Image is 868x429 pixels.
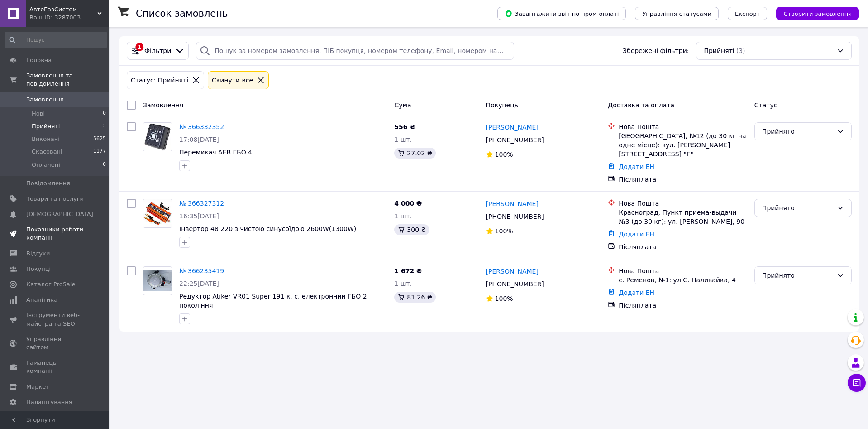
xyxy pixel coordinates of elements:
[26,250,50,258] span: Відгуки
[143,123,172,151] img: Фото товару
[26,96,64,104] span: Замовлення
[32,135,60,143] span: Виконані
[143,199,172,227] img: Фото товару
[762,126,833,136] div: Прийнято
[29,14,109,22] div: Ваш ID: 3287003
[619,301,747,310] div: Післяплата
[32,148,62,156] span: Скасовані
[26,383,49,391] span: Маркет
[26,226,84,242] span: Показники роботи компанії
[619,175,747,184] div: Післяплата
[619,266,747,275] div: Нова Пошта
[26,335,84,352] span: Управління сайтом
[776,7,859,20] button: Створити замовлення
[26,179,70,188] span: Повідомлення
[619,231,654,238] a: Додати ЕН
[394,267,422,275] span: 1 672 ₴
[394,212,412,220] span: 1 шт.
[32,110,45,118] span: Нові
[179,212,219,220] span: 16:35[DATE]
[394,136,412,143] span: 1 шт.
[32,161,60,169] span: Оплачені
[635,7,719,20] button: Управління статусами
[495,151,513,158] span: 100%
[619,289,654,296] a: Додати ЕН
[136,8,228,19] h1: Список замовлень
[486,199,539,208] a: [PERSON_NAME]
[754,101,777,109] span: Статус
[144,46,171,55] span: Фільтри
[26,296,57,304] span: Аналітика
[26,210,93,218] span: [DEMOGRAPHIC_DATA]
[179,280,219,287] span: 22:25[DATE]
[93,135,106,143] span: 5625
[486,123,539,132] a: [PERSON_NAME]
[26,72,109,88] span: Замовлення та повідомлення
[29,5,97,14] span: АвтоГазСистем
[179,123,224,130] a: № 366332352
[642,10,711,17] span: Управління статусами
[143,266,172,295] a: Фото товару
[619,163,654,170] a: Додати ЕН
[848,374,866,392] button: Чат з покупцем
[179,293,367,309] a: Редуктор Atiker VR01 Super 191 к. с. електронний ГБО 2 покоління
[495,295,513,302] span: 100%
[179,267,224,275] a: № 366235419
[26,56,52,64] span: Головна
[497,7,626,20] button: Завантажити звіт по пром-оплаті
[210,75,255,85] div: Cкинути все
[394,148,435,159] div: 27.02 ₴
[623,46,689,55] span: Збережені фільтри:
[619,199,747,208] div: Нова Пошта
[179,136,219,143] span: 17:08[DATE]
[103,122,106,130] span: 3
[619,242,747,251] div: Післяплата
[179,149,252,156] a: Перемикач AEB ГБО 4
[394,123,415,130] span: 556 ₴
[129,75,190,85] div: Статус: Прийняті
[103,161,106,169] span: 0
[619,122,747,131] div: Нова Пошта
[486,267,539,276] a: [PERSON_NAME]
[143,199,172,228] a: Фото товару
[704,46,734,55] span: Прийняті
[619,208,747,226] div: Красноград, Пункт приема-выдачи №3 (до 30 кг): ул. [PERSON_NAME], 90
[619,131,747,159] div: [GEOGRAPHIC_DATA], №12 (до 30 кг на одне місце): вул. [PERSON_NAME][STREET_ADDRESS] "Г"
[783,10,852,17] span: Створити замовлення
[608,101,674,109] span: Доставка та оплата
[735,10,760,17] span: Експорт
[505,10,619,18] span: Завантажити звіт по пром-оплаті
[26,311,84,328] span: Інструменти веб-майстра та SEO
[179,225,356,232] a: Інвертор 48 220 з чистою синусоїдою 2600W(1300W)
[394,292,435,303] div: 81.26 ₴
[93,148,106,156] span: 1177
[394,101,411,109] span: Cума
[762,203,833,213] div: Прийнято
[143,122,172,151] a: Фото товару
[728,7,768,20] button: Експорт
[26,195,84,203] span: Товари та послуги
[619,275,747,284] div: с. Ременов, №1: ул.С. Наливайка, 4
[394,224,429,235] div: 300 ₴
[26,398,72,406] span: Налаштування
[394,200,422,207] span: 4 000 ₴
[762,270,833,280] div: Прийнято
[196,42,514,60] input: Пошук за номером замовлення, ПІБ покупця, номером телефону, Email, номером накладної
[767,10,859,17] a: Створити замовлення
[143,270,172,292] img: Фото товару
[26,265,51,273] span: Покупці
[179,200,224,207] a: № 366327312
[394,280,412,287] span: 1 шт.
[484,210,546,223] div: [PHONE_NUMBER]
[736,47,745,54] span: (3)
[32,122,60,130] span: Прийняті
[484,134,546,146] div: [PHONE_NUMBER]
[484,278,546,290] div: [PHONE_NUMBER]
[495,227,513,235] span: 100%
[486,101,518,109] span: Покупець
[143,101,183,109] span: Замовлення
[26,280,75,289] span: Каталог ProSale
